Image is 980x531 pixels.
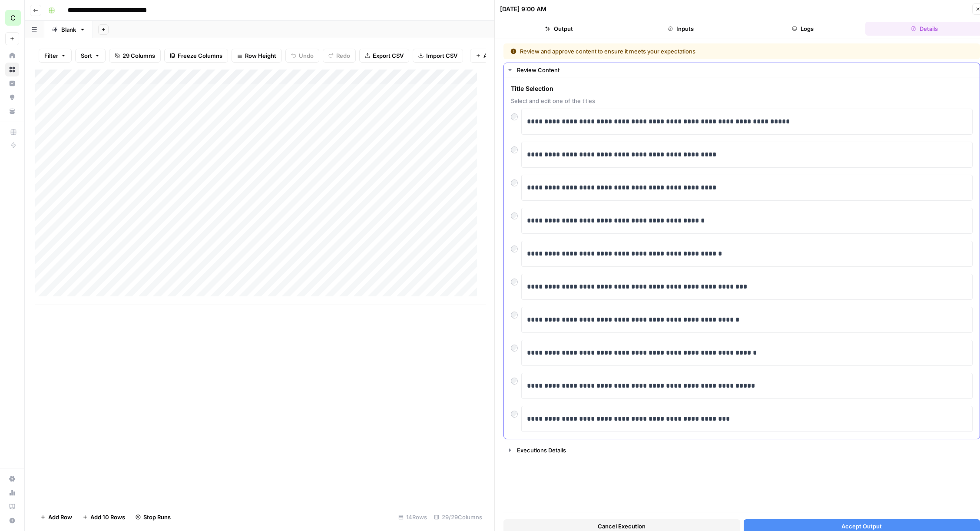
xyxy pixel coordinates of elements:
[511,96,973,105] span: Select and edit one of the titles
[5,104,19,118] a: Your Data
[510,47,834,56] div: Review and approve content to ensure it meets your expectations
[61,25,76,34] div: Blank
[517,66,974,74] div: Review Content
[504,443,980,457] button: Executions Details
[500,5,546,13] div: [DATE] 9:00 AM
[470,49,523,63] button: Add Column
[164,49,228,63] button: Freeze Columns
[323,49,356,63] button: Redo
[48,513,72,521] span: Add Row
[395,510,430,524] div: 14 Rows
[504,77,980,439] div: Review Content
[517,446,974,455] div: Executions Details
[5,486,19,500] a: Usage
[299,51,314,60] span: Undo
[35,510,77,524] button: Add Row
[598,522,646,531] span: Cancel Execution
[413,49,463,63] button: Import CSV
[504,63,980,77] button: Review Content
[511,84,973,93] span: Title Selection
[622,22,740,36] button: Inputs
[285,49,319,63] button: Undo
[430,510,486,524] div: 29/29 Columns
[359,49,409,63] button: Export CSV
[5,500,19,514] a: Learning Hub
[5,514,19,528] button: Help + Support
[336,51,350,60] span: Redo
[5,472,19,486] a: Settings
[39,49,72,63] button: Filter
[75,49,106,63] button: Sort
[122,51,155,60] span: 29 Columns
[5,63,19,76] a: Browse
[373,51,404,60] span: Export CSV
[841,522,882,531] span: Accept Output
[5,90,19,104] a: Opportunities
[483,51,517,60] span: Add Column
[10,13,16,23] span: C
[44,21,93,38] a: Blank
[143,513,171,521] span: Stop Runs
[81,51,92,60] span: Sort
[178,51,222,60] span: Freeze Columns
[109,49,161,63] button: 29 Columns
[77,510,130,524] button: Add 10 Rows
[232,49,282,63] button: Row Height
[500,22,618,36] button: Output
[5,7,19,29] button: Workspace: Chris's Workspace
[426,51,457,60] span: Import CSV
[5,76,19,90] a: Insights
[5,49,19,63] a: Home
[245,51,276,60] span: Row Height
[130,510,176,524] button: Stop Runs
[90,513,125,521] span: Add 10 Rows
[44,51,58,60] span: Filter
[744,22,862,36] button: Logs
